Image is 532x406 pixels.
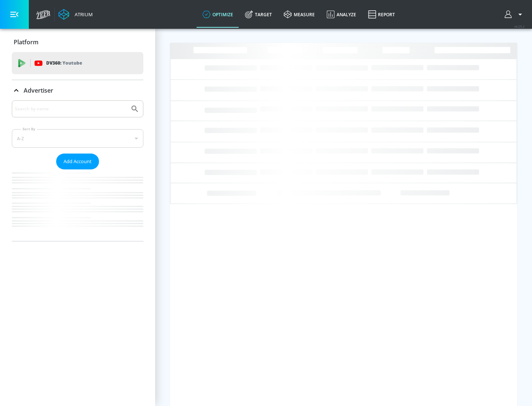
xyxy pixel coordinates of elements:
a: optimize [197,1,239,28]
div: Atrium [72,11,93,18]
div: Advertiser [12,100,143,241]
a: measure [278,1,321,28]
div: DV360: Youtube [12,52,143,74]
input: Search by name [15,104,127,114]
span: v 4.25.2 [514,24,525,28]
a: Analyze [321,1,362,28]
a: Report [362,1,401,28]
span: Add Account [64,157,92,166]
div: A-Z [12,129,143,148]
nav: list of Advertiser [12,169,143,241]
div: Advertiser [12,80,143,101]
p: Advertiser [24,86,53,94]
p: Youtube [62,59,82,67]
p: Platform [14,38,38,46]
a: Atrium [58,9,93,20]
button: Add Account [56,154,99,169]
p: DV360: [46,59,82,67]
label: Sort By [21,127,37,131]
div: Platform [12,32,143,52]
a: Target [239,1,278,28]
